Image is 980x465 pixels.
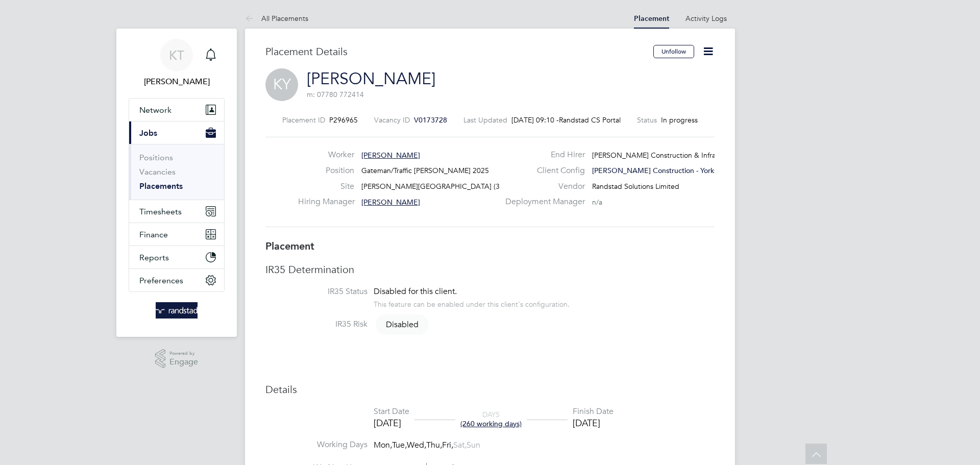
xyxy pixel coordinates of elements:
span: Disabled [376,314,429,335]
span: Powered by [169,349,198,358]
span: m: 07780 772414 [307,90,364,99]
button: Reports [129,246,224,268]
span: Kieran Trotter [129,76,225,88]
span: Engage [169,358,198,366]
h3: Details [265,383,715,396]
a: Vacancies [139,167,176,177]
span: P296965 [329,115,358,125]
nav: Main navigation [116,29,237,337]
span: [PERSON_NAME] [361,151,420,160]
h3: IR35 Determination [265,263,715,276]
label: Vacancy ID [374,115,410,125]
span: Preferences [139,276,183,285]
span: [PERSON_NAME] [361,198,420,207]
div: This feature can be enabled under this client's configuration. [374,297,570,309]
div: Start Date [374,406,409,417]
label: Deployment Manager [499,197,585,207]
span: [PERSON_NAME] Construction & Infrast… [592,151,728,160]
label: Last Updated [463,115,507,125]
span: Network [139,105,171,115]
span: Disabled for this client. [374,286,457,297]
a: Placements [139,181,183,191]
a: All Placements [245,14,308,23]
span: Gateman/Traffic [PERSON_NAME] 2025 [361,166,489,175]
label: Site [298,181,354,192]
label: Status [637,115,657,125]
label: Working Days [265,439,367,450]
a: [PERSON_NAME] [307,69,435,89]
span: [PERSON_NAME] Construction - Yorksh… [592,166,728,175]
label: Hiring Manager [298,197,354,207]
span: n/a [592,198,602,207]
span: Timesheets [139,207,182,216]
b: Placement [265,240,314,252]
label: Client Config [499,165,585,176]
span: Tue, [392,440,407,450]
label: End Hirer [499,150,585,160]
button: Jobs [129,121,224,144]
div: DAYS [455,410,527,428]
label: IR35 Risk [265,319,367,330]
label: Placement ID [282,115,325,125]
span: Sat, [453,440,467,450]
span: Finance [139,230,168,239]
span: Reports [139,253,169,262]
a: Powered byEngage [155,349,199,369]
div: [DATE] [374,417,409,429]
h3: Placement Details [265,45,646,58]
a: Placement [634,14,669,23]
a: Positions [139,153,173,162]
span: Mon, [374,440,392,450]
span: Wed, [407,440,426,450]
img: randstad-logo-retina.png [156,302,198,319]
div: Jobs [129,144,224,200]
span: Sun [467,440,480,450]
span: Randstad Solutions Limited [592,182,679,191]
button: Network [129,99,224,121]
span: KT [169,48,184,62]
div: Finish Date [573,406,614,417]
span: Jobs [139,128,157,138]
span: In progress [661,115,698,125]
label: IR35 Status [265,286,367,297]
a: KT[PERSON_NAME] [129,39,225,88]
button: Unfollow [653,45,694,58]
span: [DATE] 09:10 - [511,115,559,125]
button: Finance [129,223,224,246]
label: Position [298,165,354,176]
span: V0173728 [414,115,447,125]
span: KY [265,68,298,101]
span: (260 working days) [460,419,522,428]
label: Vendor [499,181,585,192]
span: Thu, [426,440,442,450]
button: Preferences [129,269,224,291]
a: Activity Logs [685,14,727,23]
label: Worker [298,150,354,160]
div: [DATE] [573,417,614,429]
button: Timesheets [129,200,224,223]
span: [PERSON_NAME][GEOGRAPHIC_DATA] (38CD01) [361,182,524,191]
span: Randstad CS Portal [559,115,621,125]
span: Fri, [442,440,453,450]
a: Go to home page [129,302,225,319]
